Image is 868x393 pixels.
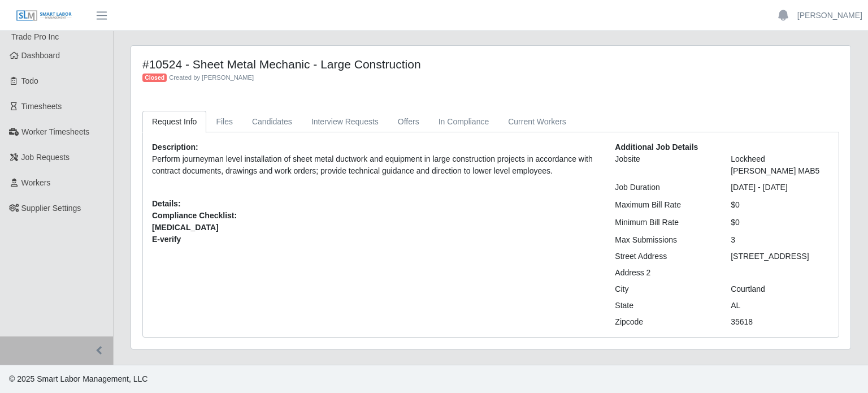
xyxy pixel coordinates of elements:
div: City [606,283,722,295]
a: Files [206,111,242,133]
a: [PERSON_NAME] [797,10,862,21]
span: Supplier Settings [21,204,81,213]
a: Offers [388,111,429,133]
div: Address 2 [606,267,722,279]
a: Interview Requests [302,111,388,133]
div: Job Duration [606,182,722,193]
span: Job Requests [21,153,70,162]
div: [STREET_ADDRESS] [722,251,838,262]
span: E-verify [152,234,598,245]
span: Workers [21,178,51,187]
span: Worker Timesheets [21,127,89,136]
img: SLM Logo [16,10,72,22]
p: Perform journeyman level installation of sheet metal ductwork and equipment in large construction... [152,153,598,177]
b: Description: [152,142,198,152]
a: Candidates [242,111,302,133]
div: $0 [722,217,838,228]
div: Max Submissions [606,234,722,246]
div: 35618 [722,316,838,328]
span: Trade Pro Inc [11,32,59,41]
div: Zipcode [606,316,722,328]
a: In Compliance [429,111,499,133]
a: Request Info [142,111,206,133]
span: © 2025 Smart Labor Management, LLC [9,374,147,383]
div: Courtland [722,283,838,295]
a: Current Workers [498,111,575,133]
div: 3 [722,234,838,246]
div: Jobsite [606,153,722,177]
span: Todo [21,76,38,85]
span: Timesheets [21,102,62,111]
span: Created by [PERSON_NAME] [169,74,254,81]
b: Details: [152,199,181,208]
div: Lockheed [PERSON_NAME] MAB5 [722,153,838,177]
div: State [606,300,722,312]
b: Compliance Checklist: [152,211,237,220]
div: AL [722,300,838,312]
h4: #10524 - Sheet Metal Mechanic - Large Construction [142,57,661,71]
div: Maximum Bill Rate [606,199,722,211]
div: [DATE] - [DATE] [722,182,838,193]
span: [MEDICAL_DATA] [152,222,598,234]
b: Additional Job Details [615,142,698,152]
span: Closed [142,74,167,83]
div: $0 [722,199,838,211]
div: Street Address [606,251,722,262]
span: Dashboard [21,51,60,60]
div: Minimum Bill Rate [606,217,722,228]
